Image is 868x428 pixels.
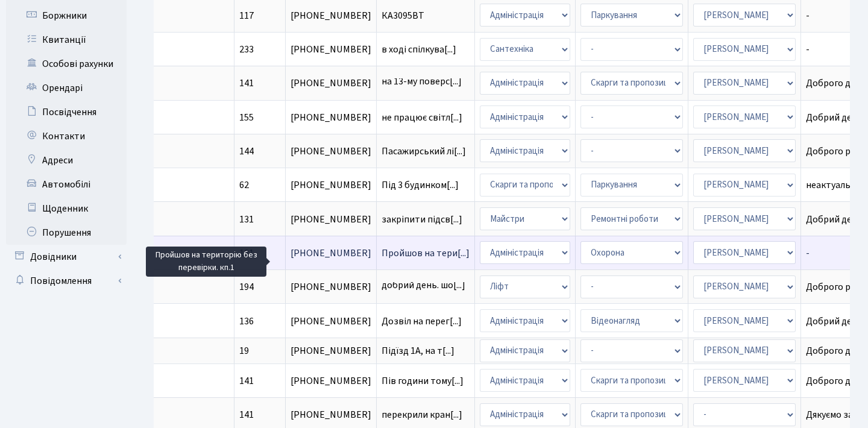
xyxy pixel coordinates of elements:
span: Під 3 будинком[...] [382,178,459,192]
span: [PHONE_NUMBER] [291,248,371,258]
span: [PHONE_NUMBER] [291,215,371,224]
span: [PHONE_NUMBER] [291,410,371,420]
a: Порушення [6,221,127,245]
span: Дозвіл на перег[...] [382,315,462,328]
span: [PHONE_NUMBER] [291,282,371,292]
span: 144 [239,145,254,158]
div: Пройшов на територію без перевірки. кп.1 [146,247,266,277]
span: 62 [239,178,249,192]
span: добрий день. шо[...] [382,279,465,292]
span: Пасажирський лі[...] [382,145,466,158]
span: 194 [239,280,254,294]
span: Пройшов на тери[...] [382,247,470,260]
a: Довідники [6,245,127,269]
a: Щоденник [6,197,127,221]
a: Орендарі [6,76,127,100]
span: [PHONE_NUMBER] [291,11,371,20]
span: КА3095ВТ [382,11,470,20]
span: в ході спілкува[...] [382,43,456,56]
span: 141 [239,408,254,421]
span: на 13-му поверс[...] [382,75,462,88]
span: 19 [239,344,249,357]
a: Контакти [6,124,127,148]
span: [PHONE_NUMBER] [291,180,371,190]
span: [PHONE_NUMBER] [291,146,371,156]
span: закріпити підсв[...] [382,213,462,226]
span: [PHONE_NUMBER] [291,113,371,122]
span: Підїзд 1А, на т[...] [382,344,454,357]
a: Особові рахунки [6,52,127,76]
span: 117 [239,9,254,22]
span: [PHONE_NUMBER] [291,316,371,326]
span: 141 [239,77,254,90]
span: не працює світл[...] [382,111,462,124]
span: 131 [239,213,254,226]
a: Автомобілі [6,172,127,197]
span: [PHONE_NUMBER] [291,78,371,88]
span: перекрили кран[...] [382,408,462,421]
a: Повідомлення [6,269,127,293]
span: [PHONE_NUMBER] [291,346,371,356]
span: 155 [239,111,254,124]
span: 141 [239,374,254,388]
span: 136 [239,315,254,328]
a: Посвідчення [6,100,127,124]
span: 233 [239,43,254,56]
a: Адреси [6,148,127,172]
span: [PHONE_NUMBER] [291,45,371,54]
span: [PHONE_NUMBER] [291,376,371,386]
a: Боржники [6,4,127,28]
span: Пів години тому[...] [382,374,464,388]
a: Квитанції [6,28,127,52]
